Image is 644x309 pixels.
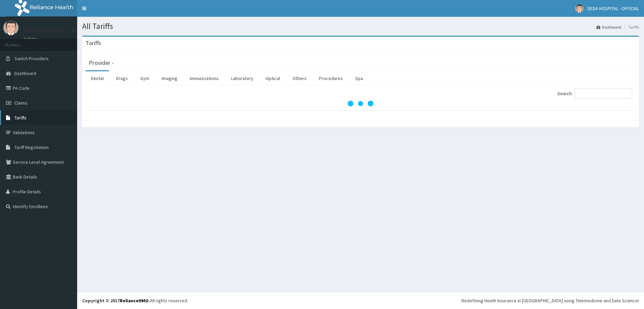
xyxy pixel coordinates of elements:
[135,71,155,85] a: Gym
[156,71,183,85] a: Imaging
[260,71,285,85] a: Optical
[14,144,49,150] span: Tariff Negotiation
[588,5,639,11] span: DEDA HOSPITAL - OFFICIAL
[287,71,312,85] a: Others
[120,298,149,304] a: RelianceHMO
[14,55,49,62] span: Switch Providers
[347,90,374,117] svg: audio-loading
[596,24,621,30] a: Dashboard
[14,100,28,106] span: Claims
[86,40,101,46] h3: Tariffs
[23,37,40,41] a: Online
[314,71,348,85] a: Procedures
[3,20,18,35] img: User Image
[575,4,584,13] img: User Image
[14,70,36,76] span: Dashboard
[111,71,133,85] a: Drugs
[77,292,644,309] footer: All rights reserved.
[23,27,93,33] p: DEDA HOSPITAL - OFFICIAL
[622,24,639,30] li: Tariffs
[86,71,109,85] a: Dental
[226,71,259,85] a: Laboratory
[184,71,224,85] a: Immunizations
[462,297,639,304] div: Redefining Heath Insurance in [GEOGRAPHIC_DATA] using Telemedicine and Data Science!
[82,22,639,31] h1: All Tariffs
[557,88,632,99] label: Search:
[89,60,114,66] h3: Provider -
[82,298,150,304] strong: Copyright © 2017 .
[575,88,632,99] input: Search:
[350,71,368,85] a: Spa
[14,115,26,121] span: Tariffs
